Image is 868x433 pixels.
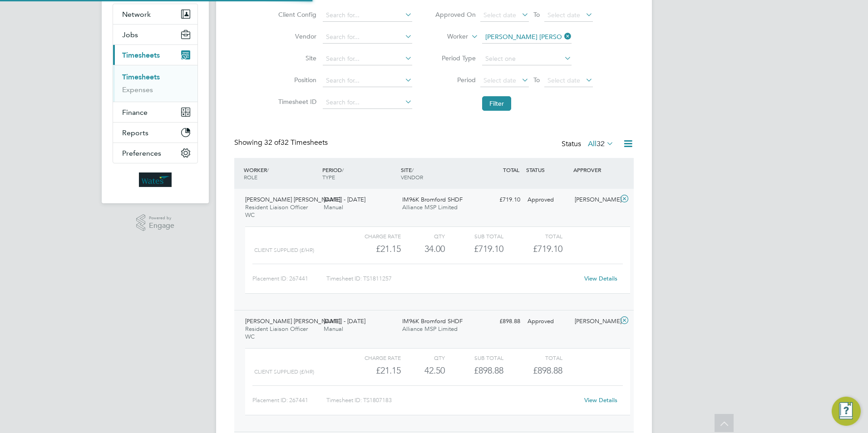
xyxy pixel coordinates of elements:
span: TYPE [322,173,335,181]
a: Timesheets [122,73,160,81]
div: Timesheets [113,65,197,102]
div: 42.50 [401,363,445,378]
div: [PERSON_NAME] [571,192,618,207]
span: VENDOR [401,173,423,181]
span: / [412,166,414,173]
span: [DATE] - [DATE] [324,196,365,203]
input: Search for... [323,96,412,109]
span: TOTAL [503,166,519,173]
div: QTY [401,352,445,363]
span: Powered by [149,214,174,222]
button: Filter [482,96,511,111]
button: Finance [113,102,197,122]
div: £719.10 [477,192,524,207]
a: Expenses [122,85,153,94]
span: Engage [149,222,174,230]
span: Resident Liaison Officer WC [245,203,308,219]
span: Manual [324,325,343,333]
div: £21.15 [342,363,401,378]
span: Client Supplied (£/HR) [254,247,314,253]
span: [PERSON_NAME] [PERSON_NAME] [245,317,340,325]
span: To [531,74,542,86]
label: Approved On [435,10,476,19]
span: / [267,166,269,173]
div: £898.88 [445,363,503,378]
span: Jobs [122,30,138,39]
span: To [531,9,542,20]
div: Status [562,138,616,151]
label: Site [276,54,316,62]
div: QTY [401,231,445,241]
a: Go to home page [113,172,198,187]
div: Approved [524,314,571,329]
span: IM96K Bromford SHDF [402,196,463,203]
span: [PERSON_NAME] [PERSON_NAME] [245,196,340,203]
input: Search for... [323,53,412,65]
span: Select date [547,76,580,84]
div: Timesheet ID: TS1807183 [326,393,578,408]
div: Placement ID: 267441 [252,271,326,286]
div: £898.88 [477,314,524,329]
div: Timesheet ID: TS1811257 [326,271,578,286]
span: Finance [122,108,148,117]
input: Search for... [323,9,412,22]
span: Manual [324,203,343,211]
span: [DATE] - [DATE] [324,317,365,325]
span: Select date [483,11,516,19]
div: Sub Total [445,352,503,363]
label: Vendor [276,32,316,40]
div: STATUS [524,162,571,178]
button: Timesheets [113,45,197,65]
span: ROLE [244,173,257,181]
div: 34.00 [401,241,445,256]
div: PERIOD [320,162,399,185]
a: Powered byEngage [136,214,175,231]
span: £719.10 [533,243,562,254]
input: Search for... [323,74,412,87]
span: Select date [547,11,580,19]
div: APPROVER [571,162,618,178]
div: Total [503,352,562,363]
span: £898.88 [533,365,562,376]
div: [PERSON_NAME] [571,314,618,329]
span: 32 of [264,138,281,147]
img: wates-logo-retina.png [139,172,172,187]
div: Charge rate [342,231,401,241]
input: Search for... [482,31,572,44]
div: £21.15 [342,241,401,256]
a: View Details [584,275,617,282]
div: Showing [234,138,330,148]
label: Position [276,76,316,84]
div: Sub Total [445,231,503,241]
button: Jobs [113,25,197,44]
label: Period [435,76,476,84]
label: Worker [427,32,468,41]
span: Resident Liaison Officer WC [245,325,308,340]
span: 32 [597,139,605,148]
span: Client Supplied (£/HR) [254,369,314,375]
span: / [342,166,344,173]
span: IM96K Bromford SHDF [402,317,463,325]
div: Total [503,231,562,241]
span: Timesheets [122,51,160,59]
span: Select date [483,76,516,84]
label: Timesheet ID [276,98,316,106]
div: SITE [399,162,477,185]
div: Charge rate [342,352,401,363]
span: Preferences [122,149,161,157]
label: Client Config [276,10,316,19]
span: Alliance MSP Limited [402,203,458,211]
input: Search for... [323,31,412,44]
span: 32 Timesheets [264,138,328,147]
button: Preferences [113,143,197,163]
label: All [588,139,614,148]
label: Period Type [435,54,476,62]
div: Approved [524,192,571,207]
span: Network [122,10,151,19]
div: Placement ID: 267441 [252,393,326,408]
div: £719.10 [445,241,503,256]
button: Reports [113,123,197,143]
div: WORKER [242,162,320,185]
button: Network [113,4,197,24]
a: View Details [584,396,617,404]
